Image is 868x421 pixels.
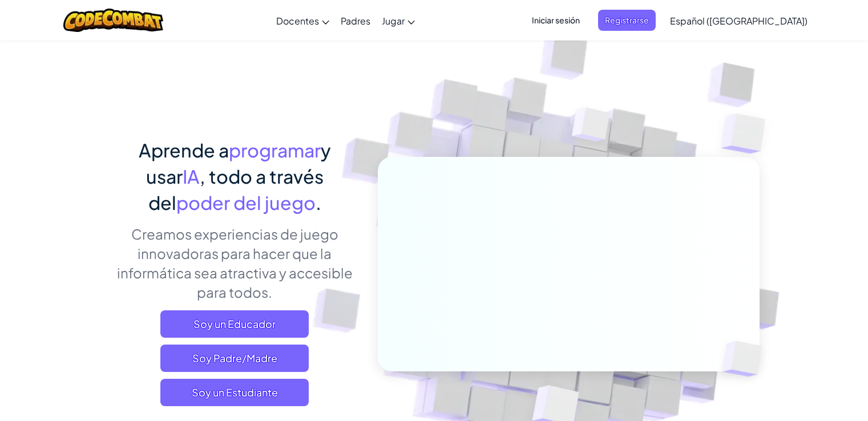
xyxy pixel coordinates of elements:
img: Overlap cubes [703,317,789,400]
a: Soy Padre/Madre [160,345,309,372]
span: poder del juego [176,191,316,214]
span: IA [183,165,200,188]
a: Soy un Educador [160,310,309,338]
a: Jugar [376,5,421,36]
span: Jugar [382,15,405,27]
button: Iniciar sesión [525,10,587,31]
img: Overlap cubes [550,85,632,170]
a: Español ([GEOGRAPHIC_DATA]) [664,5,813,36]
button: Soy un Estudiante [160,379,309,406]
img: Overlap cubes [699,86,797,182]
span: programar [229,139,321,161]
button: Registrarse [598,10,656,31]
span: . [316,191,321,214]
span: Español ([GEOGRAPHIC_DATA]) [670,15,808,27]
a: Docentes [271,5,335,36]
span: Aprende a [139,139,229,161]
img: CodeCombat logo [63,9,163,32]
span: , todo a través del [148,165,324,214]
span: Docentes [276,15,319,27]
a: Padres [335,5,376,36]
p: Creamos experiencias de juego innovadoras para hacer que la informática sea atractiva y accesible... [109,224,361,302]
